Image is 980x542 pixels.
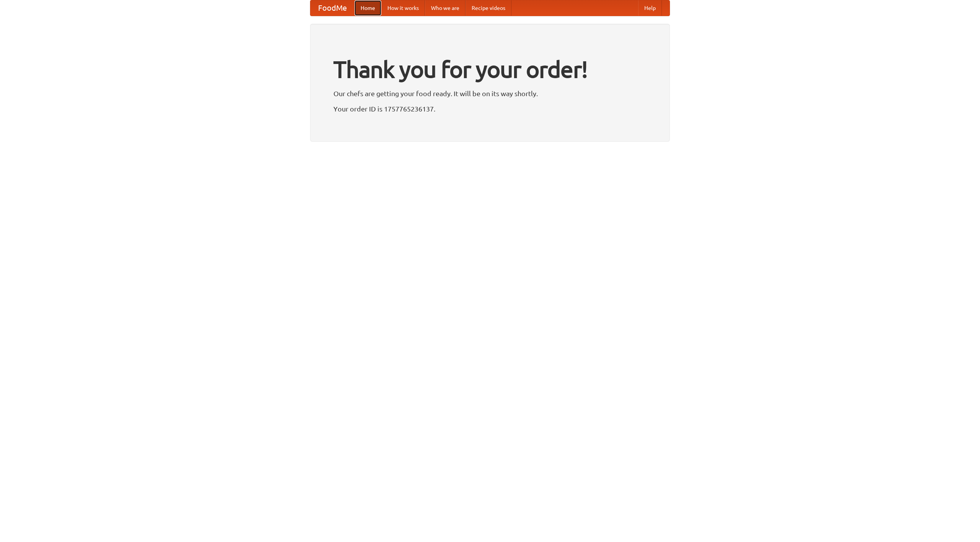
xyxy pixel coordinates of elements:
[381,0,425,16] a: How it works
[333,103,647,115] p: Your order ID is 1757765236137.
[354,0,381,16] a: Home
[333,51,647,88] h1: Thank you for your order!
[310,0,354,16] a: FoodMe
[425,0,465,16] a: Who we are
[333,88,647,99] p: Our chefs are getting your food ready. It will be on its way shortly.
[465,0,511,16] a: Recipe videos
[638,0,662,16] a: Help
